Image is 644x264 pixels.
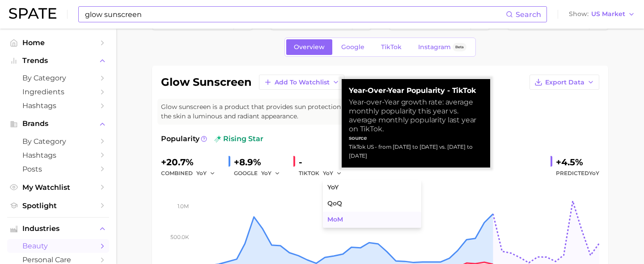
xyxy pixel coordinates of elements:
[556,168,599,179] span: Predicted
[22,242,94,250] span: beauty
[161,77,252,88] h1: glow sunscreen
[349,98,483,134] div: Year-over-Year growth rate: average monthly popularity this year vs. average monthly popularity l...
[22,183,94,192] span: My Watchlist
[7,199,109,213] a: Spotlight
[516,10,541,19] span: Search
[323,180,421,228] ul: YoY
[22,256,94,264] span: personal care
[7,180,109,194] a: My Watchlist
[327,216,343,223] span: MoM
[214,134,263,144] span: rising star
[373,39,409,55] a: TikTok
[161,168,221,179] div: combined
[7,239,109,253] a: beauty
[196,169,207,177] span: YoY
[286,39,332,55] a: Overview
[7,85,109,99] a: Ingredients
[22,151,94,159] span: Hashtags
[7,222,109,235] button: Industries
[411,39,474,55] a: InstagramBeta
[7,162,109,176] a: Posts
[349,134,367,141] strong: source
[294,43,325,51] span: Overview
[259,75,344,90] button: Add to Watchlist
[556,155,599,169] div: +4.5%
[161,102,404,121] span: Glow sunscreen is a product that provides sun protection while also giving the skin a luminous an...
[84,7,506,22] input: Search here for a brand, industry, or ingredient
[9,8,56,19] img: SPATE
[161,134,199,144] span: Popularity
[334,39,372,55] a: Google
[22,88,94,96] span: Ingredients
[22,38,94,47] span: Home
[327,184,339,191] span: YoY
[418,43,451,51] span: Instagram
[22,137,94,146] span: by Category
[214,135,221,142] img: rising star
[323,169,333,177] span: YoY
[22,225,94,233] span: Industries
[261,169,271,177] span: YoY
[545,79,585,86] span: Export Data
[196,168,216,179] button: YoY
[589,170,599,176] span: YoY
[349,142,483,160] div: TikTok US - from [DATE] to [DATE] vs. [DATE] to [DATE]
[323,168,342,179] button: YoY
[349,86,483,95] strong: Year-over-Year Popularity - TikTok
[261,168,280,179] button: YoY
[299,155,348,169] div: -
[591,12,625,17] span: US Market
[22,101,94,110] span: Hashtags
[7,117,109,130] button: Brands
[381,43,402,51] span: TikTok
[275,79,330,86] span: Add to Watchlist
[7,54,109,67] button: Trends
[7,148,109,162] a: Hashtags
[327,200,342,207] span: QoQ
[567,8,637,20] button: ShowUS Market
[341,43,364,51] span: Google
[455,43,464,51] span: Beta
[22,201,94,210] span: Spotlight
[22,57,94,65] span: Trends
[7,99,109,113] a: Hashtags
[7,134,109,148] a: by Category
[530,75,599,90] button: Export Data
[7,36,109,50] a: Home
[7,71,109,85] a: by Category
[161,155,221,169] div: +20.7%
[299,168,348,179] div: TIKTOK
[569,12,589,17] span: Show
[234,155,286,169] div: +8.9%
[234,168,286,179] div: GOOGLE
[22,165,94,173] span: Posts
[22,74,94,82] span: by Category
[22,120,94,128] span: Brands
